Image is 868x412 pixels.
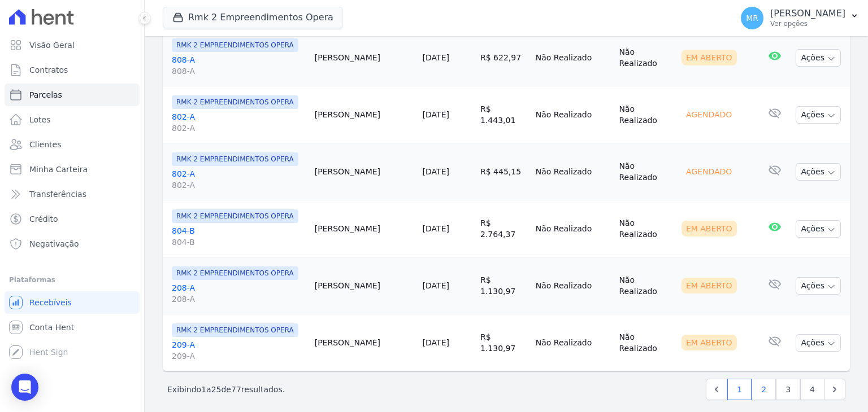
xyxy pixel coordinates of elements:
[423,338,449,347] a: [DATE]
[770,19,845,28] p: Ver opções
[5,233,140,255] a: Negativação
[682,107,736,122] div: Agendado
[211,385,222,394] span: 25
[614,86,676,143] td: Não Realizado
[5,158,140,181] a: Minha Carteira
[310,314,418,371] td: [PERSON_NAME]
[172,282,306,305] a: 208-A208-A
[476,86,531,143] td: R$ 1.443,01
[29,40,75,51] span: Visão Geral
[29,164,88,175] span: Minha Carteira
[476,200,531,257] td: R$ 2.764,37
[172,179,306,191] span: 802-A
[310,143,418,200] td: [PERSON_NAME]
[29,322,74,333] span: Conta Hent
[423,110,449,119] a: [DATE]
[476,143,531,200] td: R$ 445,15
[5,291,140,314] a: Recebíveis
[531,257,615,314] td: Não Realizado
[172,209,298,223] span: RMK 2 EMPREENDIMENTOS OPERA
[310,29,418,86] td: [PERSON_NAME]
[423,281,449,290] a: [DATE]
[682,50,737,65] div: Em Aberto
[796,163,841,181] button: Ações
[682,278,737,293] div: Em Aberto
[682,221,737,236] div: Em Aberto
[29,139,61,150] span: Clientes
[776,379,800,400] a: 3
[172,323,298,337] span: RMK 2 EMPREENDIMENTOS OPERA
[682,164,736,179] div: Agendado
[614,257,676,314] td: Não Realizado
[163,7,343,28] button: Rmk 2 Empreendimentos Opera
[800,379,824,400] a: 4
[5,108,140,131] a: Lotes
[5,316,140,339] a: Conta Hent
[476,257,531,314] td: R$ 1.130,97
[706,379,727,400] a: Previous
[531,143,615,200] td: Não Realizado
[796,49,841,67] button: Ações
[11,374,38,401] div: Open Intercom Messenger
[476,314,531,371] td: R$ 1.130,97
[310,86,418,143] td: [PERSON_NAME]
[727,379,752,400] a: 1
[752,379,776,400] a: 2
[172,152,298,166] span: RMK 2 EMPREENDIMENTOS OPERA
[172,168,306,191] a: 802-A802-A
[770,8,845,19] p: [PERSON_NAME]
[172,266,298,280] span: RMK 2 EMPREENDIMENTOS OPERA
[29,114,51,125] span: Lotes
[531,29,615,86] td: Não Realizado
[5,208,140,230] a: Crédito
[796,106,841,124] button: Ações
[682,335,737,350] div: Em Aberto
[746,14,758,22] span: MR
[5,34,140,56] a: Visão Geral
[167,384,285,395] p: Exibindo a de resultados.
[531,200,615,257] td: Não Realizado
[172,293,306,305] span: 208-A
[531,86,615,143] td: Não Realizado
[172,236,306,248] span: 804-B
[531,314,615,371] td: Não Realizado
[172,111,306,134] a: 802-A802-A
[231,385,241,394] span: 77
[796,277,841,295] button: Ações
[5,59,140,81] a: Contratos
[201,385,206,394] span: 1
[614,314,676,371] td: Não Realizado
[29,213,58,225] span: Crédito
[172,350,306,362] span: 209-A
[824,379,845,400] a: Next
[310,257,418,314] td: [PERSON_NAME]
[29,189,86,200] span: Transferências
[172,225,306,248] a: 804-B804-B
[5,84,140,106] a: Parcelas
[172,38,298,52] span: RMK 2 EMPREENDIMENTOS OPERA
[172,54,306,77] a: 808-A808-A
[172,339,306,362] a: 209-A209-A
[732,2,868,34] button: MR [PERSON_NAME] Ver opções
[796,334,841,352] button: Ações
[476,29,531,86] td: R$ 622,97
[172,65,306,77] span: 808-A
[796,220,841,238] button: Ações
[423,53,449,62] a: [DATE]
[9,273,135,287] div: Plataformas
[423,167,449,176] a: [DATE]
[172,95,298,109] span: RMK 2 EMPREENDIMENTOS OPERA
[5,183,140,205] a: Transferências
[29,64,68,76] span: Contratos
[310,200,418,257] td: [PERSON_NAME]
[29,297,72,308] span: Recebíveis
[172,122,306,134] span: 802-A
[29,89,62,100] span: Parcelas
[614,200,676,257] td: Não Realizado
[29,238,79,249] span: Negativação
[423,224,449,233] a: [DATE]
[614,143,676,200] td: Não Realizado
[5,133,140,156] a: Clientes
[614,29,676,86] td: Não Realizado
